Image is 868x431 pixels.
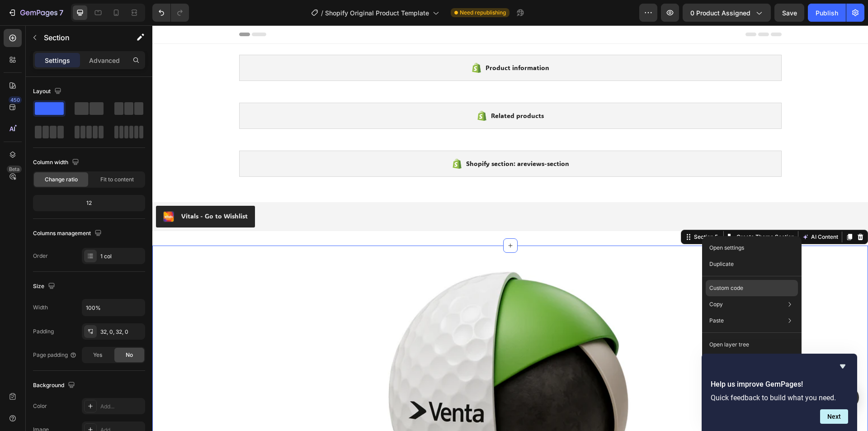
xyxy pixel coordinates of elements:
[7,166,22,173] div: Beta
[808,4,846,22] button: Publish
[711,393,848,402] p: Quick feedback to build what you need.
[837,361,848,372] button: Hide survey
[4,180,103,202] button: Vitals - Go to Wishlist
[690,8,750,18] span: 0 product assigned
[100,175,134,184] span: Fit to content
[820,409,848,424] button: Next question
[321,8,323,18] span: /
[35,197,143,209] div: 12
[93,351,102,359] span: Yes
[126,351,133,359] span: No
[325,8,429,18] span: Shopify Original Product Template
[29,186,95,195] div: Vitals - Go to Wishlist
[33,402,47,410] div: Color
[314,133,417,144] span: Shopify section: areviews-section
[33,252,48,260] div: Order
[33,327,54,336] div: Padding
[100,252,143,260] div: 1 col
[9,96,22,104] div: 450
[709,284,743,292] p: Custom code
[100,328,143,336] div: 32, 0, 32, 0
[540,208,567,216] div: Section 5
[33,351,77,359] div: Page padding
[683,4,771,22] button: 0 product assigned
[709,260,734,268] p: Duplicate
[100,403,143,411] div: Add...
[709,300,723,308] p: Copy
[709,341,749,349] p: Open layer tree
[45,175,78,184] span: Change ratio
[33,303,48,312] div: Width
[11,186,22,197] img: 26b75d61-258b-461b-8cc3-4bcb67141ce0.png
[711,361,848,424] div: Help us improve GemPages!
[782,9,797,17] span: Save
[460,9,506,17] span: Need republishing
[89,56,120,65] p: Advanced
[33,280,57,293] div: Size
[816,8,838,18] div: Publish
[59,7,63,18] p: 7
[774,4,804,22] button: Save
[44,32,118,43] p: Section
[709,317,724,325] p: Paste
[152,25,868,431] iframe: Design area
[82,299,145,316] input: Auto
[333,37,397,48] span: Product information
[648,206,688,217] button: AI Content
[152,4,189,22] div: Undo/Redo
[339,85,392,96] span: Related products
[33,379,77,392] div: Background
[709,244,744,252] p: Open settings
[711,379,848,390] h2: Help us improve GemPages!
[45,56,70,65] p: Settings
[33,227,104,240] div: Columns management
[4,4,67,22] button: 7
[584,208,642,216] p: Create Theme Section
[33,156,81,169] div: Column width
[33,85,63,98] div: Layout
